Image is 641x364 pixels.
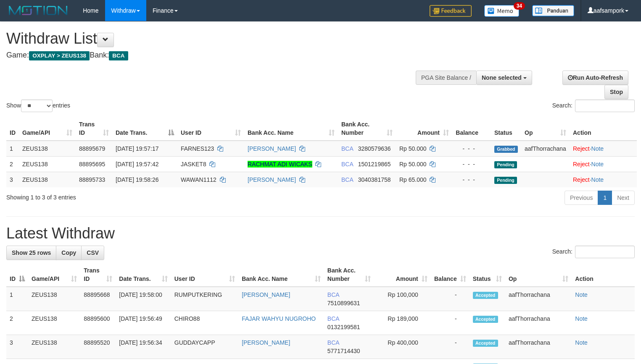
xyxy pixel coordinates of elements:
[29,51,90,60] span: OXPLAY > ZEUS138
[171,311,238,335] td: CHIRO88
[248,145,296,152] a: [PERSON_NAME]
[324,263,374,287] th: Bank Acc. Number: activate to sort column ascending
[430,5,472,17] img: Feedback.jpg
[532,5,574,16] img: panduan.png
[248,176,296,183] a: [PERSON_NAME]
[6,225,635,242] h1: Latest Withdraw
[612,191,635,205] a: Next
[19,117,76,141] th: Game/API: activate to sort column ascending
[80,311,116,335] td: 88895600
[171,287,238,311] td: RUMPUTKERING
[456,144,488,153] div: - - -
[338,117,396,141] th: Bank Acc. Number: activate to sort column ascending
[604,85,628,99] a: Stop
[374,335,431,359] td: Rp 400,000
[116,335,171,359] td: [DATE] 19:56:34
[28,263,80,287] th: Game/API: activate to sort column ascending
[19,141,76,157] td: ZEUS138
[431,263,470,287] th: Balance: activate to sort column ascending
[374,287,431,311] td: Rp 100,000
[562,71,628,85] a: Run Auto-Refresh
[28,311,80,335] td: ZEUS138
[81,246,104,260] a: CSV
[494,146,518,153] span: Grabbed
[575,100,635,112] input: Search:
[6,30,419,47] h1: Withdraw List
[473,292,498,299] span: Accepted
[456,175,488,184] div: - - -
[416,71,476,85] div: PGA Site Balance /
[6,263,28,287] th: ID: activate to sort column descending
[456,160,488,168] div: - - -
[181,145,214,152] span: FARNES123
[505,335,572,359] td: aafThorrachana
[494,161,517,168] span: Pending
[6,190,261,202] div: Showing 1 to 3 of 3 entries
[341,176,353,183] span: BCA
[473,340,498,347] span: Accepted
[327,315,339,322] span: BCA
[21,100,53,112] select: Showentries
[28,287,80,311] td: ZEUS138
[6,311,28,335] td: 2
[521,117,570,141] th: Op: activate to sort column ascending
[570,172,637,187] td: ·
[399,176,427,183] span: Rp 65.000
[470,263,505,287] th: Status: activate to sort column ascending
[591,161,604,168] a: Note
[6,117,19,141] th: ID
[6,246,56,260] a: Show 25 rows
[56,246,82,260] a: Copy
[19,156,76,172] td: ZEUS138
[573,161,590,168] a: Reject
[598,191,612,205] a: 1
[242,315,316,322] a: FAJAR WAHYU NUGROHO
[6,172,19,187] td: 3
[80,287,116,311] td: 88895668
[505,287,572,311] td: aafThorrachana
[76,117,112,141] th: Trans ID: activate to sort column ascending
[242,291,290,298] a: [PERSON_NAME]
[491,117,521,141] th: Status
[116,145,158,152] span: [DATE] 19:57:17
[570,117,637,141] th: Action
[6,4,70,17] img: MOTION_logo.png
[358,176,391,183] span: Copy 3040381758 to clipboard
[514,2,525,10] span: 34
[552,246,635,258] label: Search:
[327,339,339,346] span: BCA
[575,246,635,258] input: Search:
[452,117,491,141] th: Balance
[431,287,470,311] td: -
[12,249,51,256] span: Show 25 rows
[573,145,590,152] a: Reject
[505,311,572,335] td: aafThorrachana
[171,335,238,359] td: GUDDAYCAPP
[505,263,572,287] th: Op: activate to sort column ascending
[80,263,116,287] th: Trans ID: activate to sort column ascending
[80,335,116,359] td: 88895520
[244,117,338,141] th: Bank Acc. Name: activate to sort column ascending
[116,176,158,183] span: [DATE] 19:58:26
[476,71,532,85] button: None selected
[374,311,431,335] td: Rp 189,000
[327,348,360,354] span: Copy 5771714430 to clipboard
[6,287,28,311] td: 1
[87,249,99,256] span: CSV
[116,311,171,335] td: [DATE] 19:56:49
[570,141,637,157] td: ·
[181,161,206,168] span: JASKET8
[242,339,290,346] a: [PERSON_NAME]
[575,315,588,322] a: Note
[396,117,452,141] th: Amount: activate to sort column ascending
[552,100,635,112] label: Search:
[484,5,520,17] img: Button%20Memo.svg
[327,291,339,298] span: BCA
[341,161,353,168] span: BCA
[399,161,427,168] span: Rp 50.000
[116,263,171,287] th: Date Trans.: activate to sort column ascending
[109,51,128,60] span: BCA
[473,316,498,323] span: Accepted
[6,100,70,112] label: Show entries
[341,145,353,152] span: BCA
